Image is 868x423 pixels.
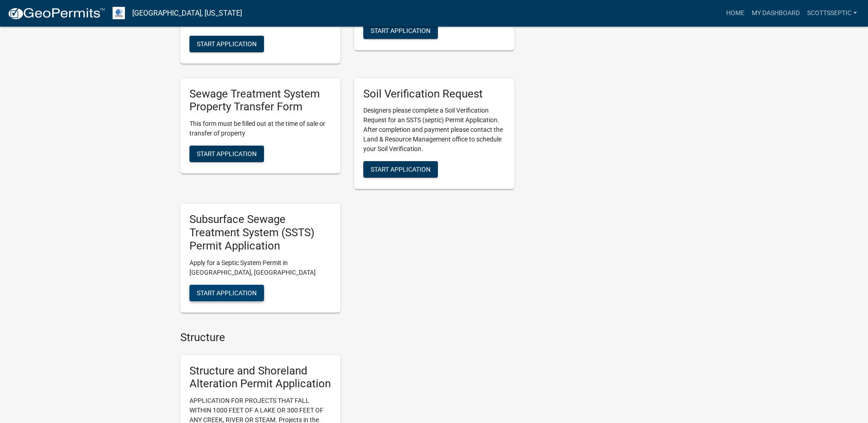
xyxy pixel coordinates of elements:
[197,150,257,157] span: Start Application
[189,146,264,162] button: Start Application
[189,36,264,52] button: Start Application
[363,161,438,178] button: Start Application
[189,119,331,138] p: This form must be filled out at the time of sale or transfer of property
[363,106,505,154] p: Designers please complete a Soil Verification Request for an SSTS (septic) Permit Application. Af...
[197,40,257,47] span: Start Application
[363,87,505,101] h5: Soil Verification Request
[371,27,431,34] span: Start Application
[748,5,803,22] a: My Dashboard
[189,87,331,114] h5: Sewage Treatment System Property Transfer Form
[180,331,514,344] h4: Structure
[189,258,331,277] p: Apply for a Septic System Permit in [GEOGRAPHIC_DATA], [GEOGRAPHIC_DATA]
[113,7,125,19] img: Otter Tail County, Minnesota
[197,289,257,296] span: Start Application
[189,285,264,301] button: Start Application
[132,5,242,21] a: [GEOGRAPHIC_DATA], [US_STATE]
[803,5,861,22] a: scottsseptic
[371,166,431,173] span: Start Application
[722,5,748,22] a: Home
[363,22,438,39] button: Start Application
[189,213,331,252] h5: Subsurface Sewage Treatment System (SSTS) Permit Application
[189,364,331,391] h5: Structure and Shoreland Alteration Permit Application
